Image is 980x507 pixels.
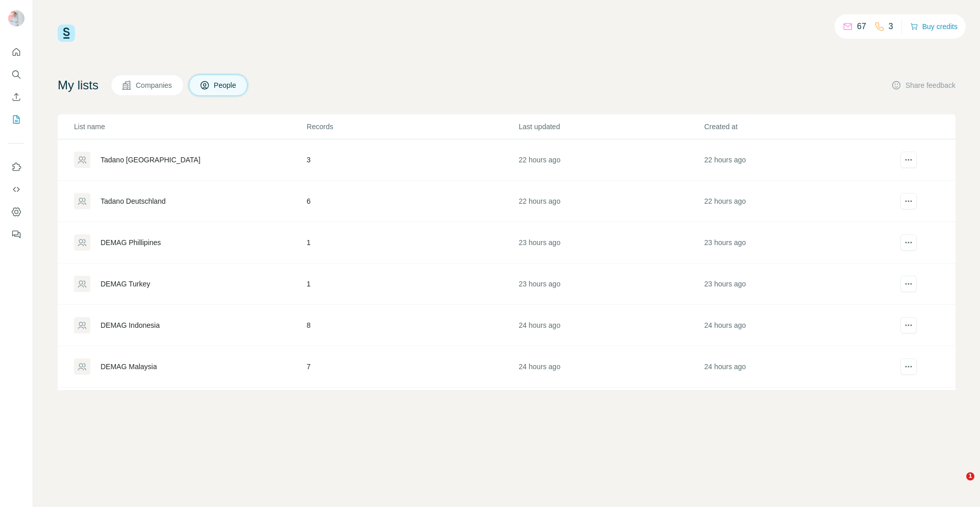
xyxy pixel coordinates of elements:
td: 8 [306,305,518,346]
td: 1 [306,263,518,305]
span: Companies [136,80,173,90]
h4: My lists [58,77,99,93]
div: DEMAG Phillipines [101,237,161,248]
button: Dashboard [8,203,24,221]
td: 3 [306,139,518,181]
td: 22 hours ago [704,181,889,222]
div: Tadano [GEOGRAPHIC_DATA] [101,155,201,165]
p: 3 [889,20,893,33]
button: Share feedback [891,80,955,90]
button: Enrich CSV [8,88,24,106]
div: DEMAG Malaysia [101,361,157,372]
td: 24 hours ago [518,388,703,429]
td: 24 hours ago [518,346,703,388]
td: 24 hours ago [704,388,889,429]
td: 23 hours ago [518,222,703,263]
p: 67 [857,20,866,33]
button: actions [900,193,917,209]
button: Buy credits [910,19,958,34]
td: 1 [306,222,518,263]
div: Tadano Deutschland [101,196,166,206]
td: 22 hours ago [518,181,703,222]
button: Search [8,65,24,84]
span: People [214,80,237,90]
p: Records [307,122,518,132]
p: Created at [704,122,889,132]
button: actions [900,317,917,333]
button: actions [900,234,917,251]
td: 24 hours ago [704,305,889,346]
button: My lists [8,110,24,129]
p: Last updated [519,122,703,132]
td: 22 hours ago [704,139,889,181]
td: 24 hours ago [704,346,889,388]
td: 24 hours ago [518,305,703,346]
td: 23 hours ago [518,263,703,305]
iframe: Intercom live chat [945,472,970,497]
div: DEMAG Turkey [101,279,150,289]
img: Surfe Logo [58,25,75,42]
button: Use Surfe API [8,180,24,199]
p: List name [74,122,306,132]
td: 3 [306,388,518,429]
td: 23 hours ago [704,222,889,263]
button: actions [900,358,917,375]
td: 22 hours ago [518,139,703,181]
span: 1 [966,472,974,480]
td: 23 hours ago [704,263,889,305]
div: DEMAG Indonesia [101,320,160,330]
button: Feedback [8,225,24,244]
button: actions [900,152,917,168]
img: Avatar [8,10,24,27]
td: 7 [306,346,518,388]
button: actions [900,276,917,292]
td: 6 [306,181,518,222]
button: Quick start [8,43,24,61]
button: Use Surfe on LinkedIn [8,158,24,176]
